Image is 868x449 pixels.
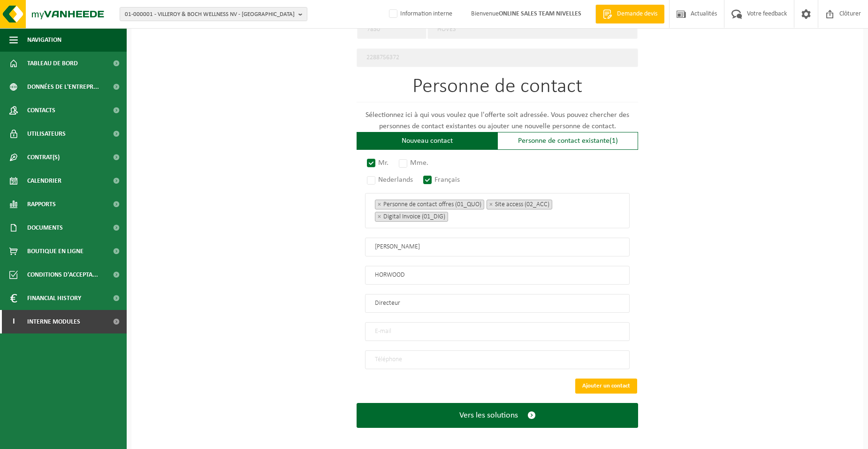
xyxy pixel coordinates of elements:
[499,10,581,17] strong: ONLINE SALES TEAM NIVELLES
[357,132,497,150] div: Nouveau contact
[427,20,638,39] input: Ville
[27,216,63,240] span: Documents
[27,75,99,99] span: Données de l'entrepr...
[27,286,81,310] span: Financial History
[421,173,463,186] label: Français
[378,215,381,219] span: ×
[365,173,416,186] label: Nederlands
[27,28,61,52] span: Navigation
[27,193,56,216] span: Rapports
[27,240,84,263] span: Boutique en ligne
[357,109,638,132] p: Sélectionnez ici à qui vous voulez que l'offerte soit adressée. Vous pouvez chercher des personne...
[357,403,638,428] button: Vers les solutions
[357,20,426,39] input: code postal
[595,5,664,23] a: Demande devis
[125,8,295,22] span: 01-000001 - VILLEROY & BOCH WELLNESS NV - [GEOGRAPHIC_DATA]
[609,137,618,145] span: (1)
[27,263,98,286] span: Conditions d'accepta...
[378,202,381,207] span: ×
[27,122,66,146] span: Utilisateurs
[365,322,630,341] input: E-mail
[365,294,630,313] input: Fonction
[615,9,660,19] span: Demande devis
[357,77,638,102] h1: Personne de contact
[357,48,638,67] input: Unité d'exploitation
[375,212,448,222] li: Digital Invoice (01_DIG)
[459,410,518,420] span: Vers les solutions
[397,156,431,170] label: Mme.
[365,238,630,256] input: Prénom
[27,169,61,193] span: Calendrier
[497,132,638,150] div: Personne de contact existante
[365,266,630,285] input: Nom de famille
[387,7,452,21] label: Information interne
[487,200,552,209] li: Site access (02_ACC)
[27,146,60,169] span: Contrat(s)
[365,156,391,170] label: Mr.
[365,350,630,369] input: Téléphone
[27,99,55,122] span: Contacts
[120,7,307,21] button: 01-000001 - VILLEROY & BOCH WELLNESS NV - [GEOGRAPHIC_DATA]
[575,379,637,394] button: Ajouter un contact
[27,52,78,75] span: Tableau de bord
[9,310,18,333] span: I
[489,202,493,207] span: ×
[27,310,80,333] span: Interne modules
[375,200,484,209] li: Personne de contact offres (01_QUO)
